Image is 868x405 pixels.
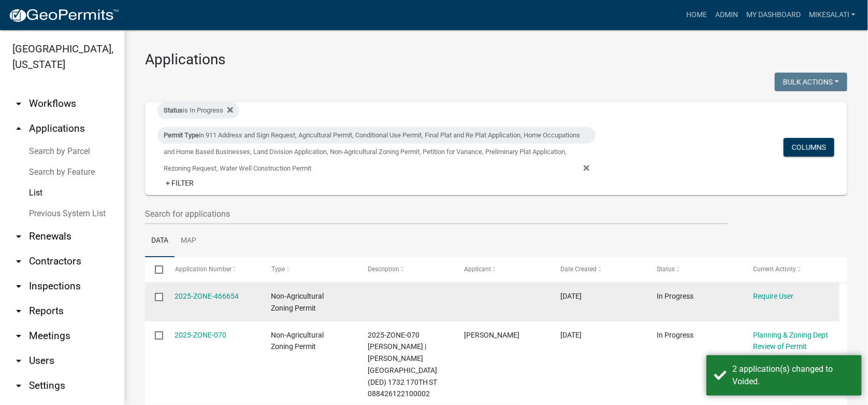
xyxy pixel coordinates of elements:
a: Home [682,5,711,25]
datatable-header-cell: Current Activity [743,257,840,282]
span: Permit Type [164,131,199,139]
span: Micah Rasmussen [464,331,519,339]
datatable-header-cell: Application Number [165,257,261,282]
input: Search for applications [145,203,728,225]
a: My Dashboard [742,5,805,25]
a: 2025-ZONE-070 [175,331,227,339]
button: Bulk Actions [775,73,847,91]
span: Current Activity [753,266,796,273]
i: arrow_drop_down [12,97,25,110]
i: arrow_drop_down [12,230,25,243]
div: in 911 Address and Sign Request, Agricultural Permit, Conditional Use Permit, Final Plat and Re P... [157,127,596,144]
button: Columns [784,138,834,157]
span: 08/19/2025 [560,331,582,339]
i: arrow_drop_down [12,355,25,367]
span: Type [271,266,285,273]
span: Non-Agricultural Zoning Permit [271,331,324,351]
a: Map [175,225,202,258]
span: Application Number [175,266,232,273]
div: is In Progress [157,102,239,119]
span: Applicant [464,266,491,273]
datatable-header-cell: Applicant [454,257,551,282]
a: Planning & Zoning Dept Review of Permit [753,331,828,351]
span: In Progress [657,331,693,339]
a: Require User [753,292,793,300]
div: 2 application(s) changed to Voided. [732,363,854,388]
a: Data [145,225,175,258]
a: Admin [711,5,742,25]
datatable-header-cell: Type [261,257,357,282]
i: arrow_drop_down [12,330,25,342]
span: Date Created [560,266,597,273]
i: arrow_drop_up [12,122,25,135]
span: Status [657,266,675,273]
i: arrow_drop_down [12,305,25,317]
span: In Progress [657,292,693,300]
datatable-header-cell: Description [358,257,454,282]
i: arrow_drop_down [12,255,25,268]
datatable-header-cell: Date Created [551,257,647,282]
datatable-header-cell: Status [647,257,743,282]
span: Non-Agricultural Zoning Permit [271,292,324,312]
span: 2025-ZONE-070 Rasmussen, Micah | Rasmussen, Dannielle (DED) 1732 170TH ST 088426122100002 [368,331,438,398]
h3: Applications [145,51,847,68]
i: arrow_drop_down [12,280,25,292]
i: arrow_drop_down [12,380,25,392]
datatable-header-cell: Select [145,257,165,282]
span: Description [368,266,399,273]
a: MikeSalati [805,5,860,25]
a: 2025-ZONE-466654 [175,292,239,300]
span: 08/20/2025 [560,292,582,300]
span: Status [164,106,183,114]
a: + Filter [157,174,202,192]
